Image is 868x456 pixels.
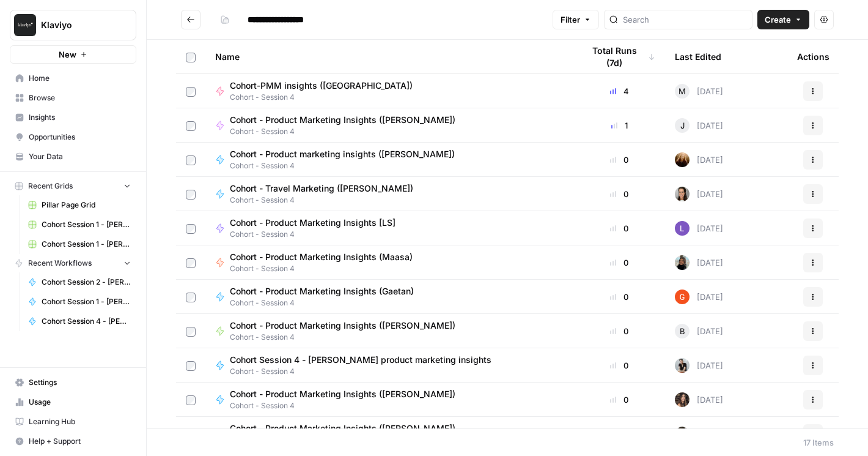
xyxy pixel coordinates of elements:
[230,251,413,263] span: Cohort - Product Marketing Insights (Maasa)
[10,45,136,64] button: New
[59,48,76,61] span: New
[215,251,564,274] a: Cohort - Product Marketing Insights (Maasa)Cohort - Session 4
[215,217,564,240] a: Cohort - Product Marketing Insights [LS]Cohort - Session 4
[215,114,564,137] a: Cohort - Product Marketing Insights ([PERSON_NAME])Cohort - Session 4
[10,177,136,195] button: Recent Grids
[675,427,723,441] div: [DATE]
[583,428,655,440] div: 0
[675,358,690,373] img: qq1exqcea0wapzto7wd7elbwtl3p
[230,229,405,240] span: Cohort - Session 4
[23,195,136,215] a: Pillar Page Grid
[23,215,136,234] a: Cohort Session 1 - [PERSON_NAME] workflow 1 Grid
[583,119,655,132] div: 1
[675,40,721,73] div: Last Edited
[230,92,422,103] span: Cohort - Session 4
[29,73,131,84] span: Home
[42,296,131,307] span: Cohort Session 1 - [PERSON_NAME] blog metadescription
[583,222,655,234] div: 0
[675,290,690,304] img: ep2s7dd3ojhp11nu5ayj08ahj9gv
[215,80,564,103] a: Cohort-PMM insights ([GEOGRAPHIC_DATA])Cohort - Session 4
[42,239,131,250] span: Cohort Session 1 - [PERSON_NAME] blog metadescription Grid
[215,148,564,171] a: Cohort - Product marketing insights ([PERSON_NAME])Cohort - Session 4
[29,377,131,388] span: Settings
[675,187,723,201] div: [DATE]
[675,392,723,407] div: [DATE]
[215,354,564,377] a: Cohort Session 4 - [PERSON_NAME] product marketing insightsCohort - Session 4
[10,147,136,166] a: Your Data
[41,19,115,31] span: Klaviyo
[181,10,200,29] button: Go back
[230,400,465,411] span: Cohort - Session 4
[675,255,690,270] img: octaxnk3oxqn3tdy5wfh2wr0s0xc
[675,221,723,236] div: [DATE]
[42,200,131,211] span: Pillar Page Grid
[583,325,655,337] div: 0
[10,69,136,88] a: Home
[215,285,564,308] a: Cohort - Product Marketing Insights (Gaetan)Cohort - Session 4
[10,432,136,451] button: Help + Support
[623,13,747,26] input: Search
[675,255,723,270] div: [DATE]
[10,88,136,108] a: Browse
[14,14,36,36] img: Klaviyo Logo
[230,297,424,308] span: Cohort - Session 4
[675,290,723,304] div: [DATE]
[583,394,655,406] div: 0
[215,320,564,343] a: Cohort - Product Marketing Insights ([PERSON_NAME])Cohort - Session 4
[230,422,455,435] span: Cohort - Product Marketing Insights ([PERSON_NAME])
[10,392,136,412] a: Usage
[10,254,136,272] button: Recent Workflows
[230,354,491,366] span: Cohort Session 4 - [PERSON_NAME] product marketing insights
[757,10,809,29] button: Create
[230,285,414,297] span: Cohort - Product Marketing Insights (Gaetan)
[10,108,136,127] a: Insights
[215,422,564,446] a: Cohort - Product Marketing Insights ([PERSON_NAME])Cohort - Session 4
[215,40,564,73] div: Name
[797,40,829,73] div: Actions
[29,416,131,427] span: Learning Hub
[29,112,131,123] span: Insights
[23,272,136,292] a: Cohort Session 2 - [PERSON_NAME] brand FAQs
[10,412,136,432] a: Learning Hub
[680,325,685,337] span: B
[230,388,455,400] span: Cohort - Product Marketing Insights ([PERSON_NAME])
[230,366,501,377] span: Cohort - Session 4
[675,427,690,441] img: anzrfocuswwok3srymwh33ygaa99
[561,13,580,26] span: Filter
[42,316,131,327] span: Cohort Session 4 - [PERSON_NAME] product marketing insights
[230,148,455,160] span: Cohort - Product marketing insights ([PERSON_NAME])
[29,397,131,408] span: Usage
[23,234,136,254] a: Cohort Session 1 - [PERSON_NAME] blog metadescription Grid
[583,256,655,269] div: 0
[215,182,564,206] a: Cohort - Travel Marketing ([PERSON_NAME])Cohort - Session 4
[230,320,455,332] span: Cohort - Product Marketing Insights ([PERSON_NAME])
[583,188,655,200] div: 0
[230,114,455,126] span: Cohort - Product Marketing Insights ([PERSON_NAME])
[583,154,655,166] div: 0
[10,10,136,40] button: Workspace: Klaviyo
[230,332,465,343] span: Cohort - Session 4
[230,126,465,137] span: Cohort - Session 4
[583,85,655,97] div: 4
[675,118,723,133] div: [DATE]
[29,151,131,162] span: Your Data
[230,80,413,92] span: Cohort-PMM insights ([GEOGRAPHIC_DATA])
[230,217,395,229] span: Cohort - Product Marketing Insights [LS]
[675,152,690,167] img: x3nc0ru17lq3jedl2cqvm8ode8gp
[553,10,599,29] button: Filter
[42,277,131,288] span: Cohort Session 2 - [PERSON_NAME] brand FAQs
[29,92,131,103] span: Browse
[10,127,136,147] a: Opportunities
[28,258,92,269] span: Recent Workflows
[230,160,465,171] span: Cohort - Session 4
[23,312,136,331] a: Cohort Session 4 - [PERSON_NAME] product marketing insights
[679,85,686,97] span: M
[765,13,791,26] span: Create
[230,263,422,274] span: Cohort - Session 4
[675,152,723,167] div: [DATE]
[215,388,564,411] a: Cohort - Product Marketing Insights ([PERSON_NAME])Cohort - Session 4
[29,436,131,447] span: Help + Support
[42,219,131,230] span: Cohort Session 1 - [PERSON_NAME] workflow 1 Grid
[675,358,723,373] div: [DATE]
[10,373,136,392] a: Settings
